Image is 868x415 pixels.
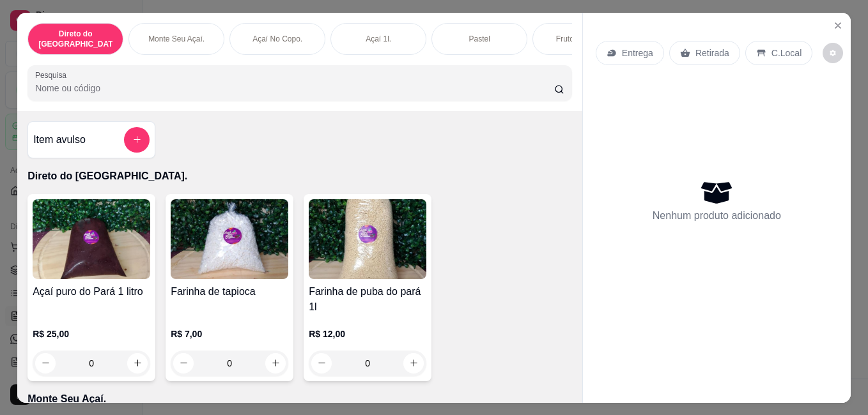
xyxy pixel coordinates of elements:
[148,34,205,44] p: Monte Seu Açaí.
[695,47,729,59] p: Retirada
[171,284,288,299] h4: Farinha de tapioca
[556,34,605,44] p: Frutos Do Mar
[403,353,424,373] button: increase-product-quantity
[309,328,426,340] p: R$ 12,00
[469,34,490,44] p: Pastel
[35,70,71,80] label: Pesquisa
[828,15,848,36] button: Close
[33,328,150,340] p: R$ 25,00
[127,353,148,373] button: increase-product-quantity
[33,132,86,147] h4: Item avulso
[252,34,302,44] p: Açaí No Copo.
[311,353,332,373] button: decrease-product-quantity
[27,391,572,407] p: Monte Seu Açaí.
[171,199,288,279] img: product-image
[33,284,150,299] h4: Açaí puro do Pará 1 litro
[823,43,843,63] button: decrease-product-quantity
[366,34,391,44] p: Açaí 1l.
[171,328,288,340] p: R$ 7,00
[173,353,194,373] button: decrease-product-quantity
[653,208,781,223] p: Nenhum produto adicionado
[27,169,572,184] p: Direto do [GEOGRAPHIC_DATA].
[33,199,150,279] img: product-image
[35,353,56,373] button: decrease-product-quantity
[265,353,286,373] button: increase-product-quantity
[124,127,150,153] button: add-separate-item
[771,47,802,59] p: C.Local
[622,47,653,59] p: Entrega
[309,284,426,315] h4: Farinha de puba do pará 1l
[309,199,426,279] img: product-image
[35,82,554,94] input: Pesquisa
[38,29,112,49] p: Direto do [GEOGRAPHIC_DATA].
